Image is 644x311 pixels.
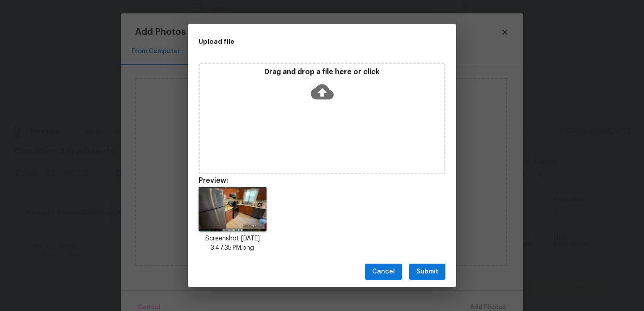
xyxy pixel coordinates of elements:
img: BsnZdXogGWU1AAAAAElFTkSuQmCC [199,187,267,231]
h2: Upload file [199,37,405,46]
p: Drag and drop a file here or click [200,67,444,77]
span: Submit [416,266,438,277]
button: Cancel [365,264,402,280]
p: Screenshot [DATE] 3.47.35 PM.png [199,234,267,253]
button: Submit [409,264,445,280]
span: Cancel [372,266,395,277]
